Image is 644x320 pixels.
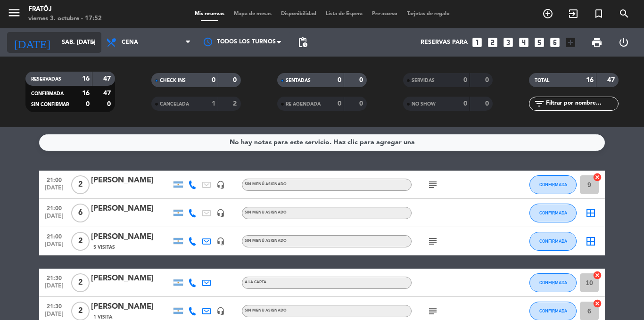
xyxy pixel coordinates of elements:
div: viernes 3. octubre - 17:52 [28,14,102,24]
span: Lista de Espera [321,11,367,16]
i: subject [427,179,438,190]
span: [DATE] [42,185,66,196]
strong: 0 [212,77,215,83]
i: turned_in_not [593,8,604,19]
div: No hay notas para este servicio. Haz clic para agregar una [230,137,415,148]
i: filter_list [534,98,545,109]
i: headset_mic [216,209,225,217]
strong: 1 [212,100,215,107]
span: 2 [71,273,90,292]
span: Pre-acceso [367,11,402,16]
span: 2 [71,175,90,194]
div: [PERSON_NAME] [91,203,171,215]
i: headset_mic [216,237,225,246]
i: cancel [593,271,602,280]
span: SIN CONFIRMAR [31,102,69,107]
i: search [619,8,630,19]
span: Disponibilidad [276,11,321,16]
i: arrow_drop_down [88,37,99,48]
div: LOG OUT [610,28,637,57]
span: CONFIRMADA [539,308,567,313]
span: TOTAL [535,78,549,83]
span: 6 [71,204,90,222]
span: SENTADAS [286,78,311,83]
span: CONFIRMADA [539,280,567,285]
i: cancel [593,299,602,308]
i: headset_mic [216,307,225,315]
span: 21:30 [42,272,66,283]
i: border_all [585,207,596,219]
button: CONFIRMADA [529,175,577,194]
i: looks_two [487,36,499,49]
span: [DATE] [42,213,66,224]
strong: 0 [463,77,467,83]
span: 21:00 [42,230,66,241]
span: SERVIDAS [412,78,435,83]
button: menu [7,6,21,23]
strong: 2 [233,100,239,107]
span: Tarjetas de regalo [402,11,454,16]
span: 2 [71,232,90,251]
span: CONFIRMADA [539,182,567,187]
div: [PERSON_NAME] [91,272,171,285]
span: CONFIRMADA [539,210,567,215]
span: Cena [122,39,138,46]
i: menu [7,6,21,20]
span: Sin menú asignado [245,211,287,214]
strong: 16 [82,90,90,97]
span: Sin menú asignado [245,309,287,312]
span: 21:00 [42,174,66,185]
strong: 0 [338,100,341,107]
button: CONFIRMADA [529,232,577,251]
strong: 0 [463,100,467,107]
i: power_settings_new [618,37,629,48]
input: Filtrar por nombre... [545,98,618,109]
strong: 0 [86,101,90,107]
i: looks_one [471,36,483,49]
strong: 0 [485,100,491,107]
span: [DATE] [42,241,66,252]
strong: 0 [338,77,341,83]
i: looks_6 [549,36,561,49]
div: [PERSON_NAME] [91,231,171,243]
div: [PERSON_NAME] [91,301,171,313]
span: [DATE] [42,283,66,294]
strong: 0 [485,77,491,83]
span: Sin menú asignado [245,239,287,243]
span: CONFIRMADA [31,91,64,96]
strong: 0 [107,101,113,107]
div: [PERSON_NAME] [91,174,171,187]
span: Mapa de mesas [229,11,276,16]
strong: 16 [586,77,594,83]
span: A LA CARTA [245,280,266,284]
span: 21:00 [42,202,66,213]
strong: 0 [233,77,239,83]
span: 21:30 [42,300,66,311]
i: cancel [593,172,602,182]
span: Mis reservas [190,11,229,16]
span: CONFIRMADA [539,238,567,244]
span: 5 Visitas [93,244,115,251]
button: CONFIRMADA [529,204,577,222]
i: headset_mic [216,181,225,189]
div: Fratöj [28,5,102,14]
i: border_all [585,236,596,247]
button: CONFIRMADA [529,273,577,292]
i: [DATE] [7,32,57,53]
i: looks_4 [518,36,530,49]
span: pending_actions [297,37,308,48]
i: subject [427,305,438,317]
span: CHECK INS [160,78,186,83]
strong: 0 [359,77,365,83]
strong: 47 [103,75,113,82]
span: Reservas para [421,39,468,46]
strong: 16 [82,75,90,82]
i: add_box [564,36,577,49]
strong: 47 [103,90,113,97]
span: print [591,37,603,48]
i: looks_3 [502,36,514,49]
i: add_circle_outline [542,8,553,19]
i: looks_5 [533,36,545,49]
span: RE AGENDADA [286,102,321,107]
span: Sin menú asignado [245,182,287,186]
